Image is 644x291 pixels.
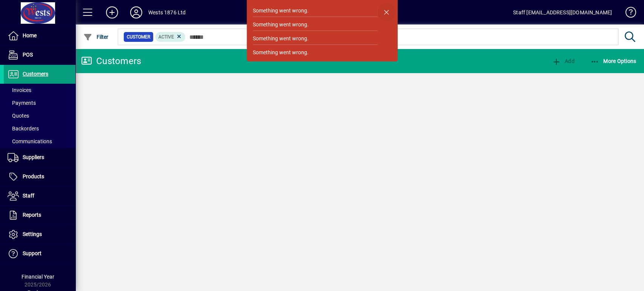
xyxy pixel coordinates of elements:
[4,84,75,96] a: Invoices
[23,32,37,38] span: Home
[550,54,576,68] button: Add
[4,122,75,135] a: Backorders
[4,135,75,148] a: Communications
[22,274,54,280] span: Financial Year
[23,52,33,58] span: POS
[590,58,636,64] span: More Options
[83,34,109,40] span: Filter
[552,58,574,64] span: Add
[4,225,75,244] a: Settings
[81,55,141,67] div: Customers
[148,6,186,18] div: Wests 1876 Ltd
[4,244,75,263] a: Support
[23,154,44,160] span: Suppliers
[619,2,635,26] a: Knowledge Base
[23,193,34,199] span: Staff
[4,187,75,205] a: Staff
[4,148,75,167] a: Suppliers
[124,6,148,19] button: Profile
[8,100,36,106] span: Payments
[8,87,31,93] span: Invoices
[4,109,75,122] a: Quotes
[23,71,48,77] span: Customers
[23,250,41,256] span: Support
[81,30,111,44] button: Filter
[4,206,75,225] a: Reports
[513,6,612,18] div: Staff [EMAIL_ADDRESS][DOMAIN_NAME]
[4,96,75,109] a: Payments
[23,231,42,237] span: Settings
[4,46,75,64] a: POS
[8,113,29,119] span: Quotes
[158,34,174,40] span: Active
[8,126,39,132] span: Backorders
[23,212,41,218] span: Reports
[127,33,150,41] span: Customer
[589,54,638,68] button: More Options
[4,26,75,45] a: Home
[8,138,52,144] span: Communications
[253,49,309,57] div: Something went wrong.
[4,167,75,186] a: Products
[100,6,124,19] button: Add
[23,173,44,179] span: Products
[155,32,186,42] mat-chip: Activation Status: Active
